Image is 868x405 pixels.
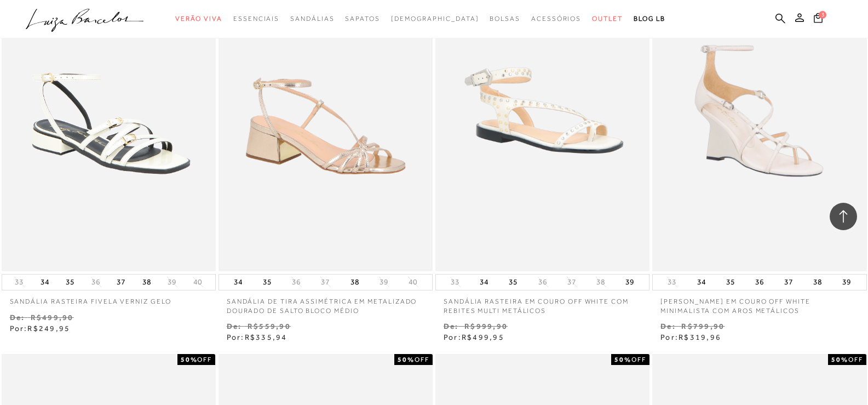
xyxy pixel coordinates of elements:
button: 38 [347,275,363,290]
a: BLOG LB [634,9,665,29]
button: 35 [260,275,275,290]
span: [DEMOGRAPHIC_DATA] [391,15,479,22]
span: R$335,94 [245,333,288,341]
button: 38 [810,275,825,290]
small: De: [444,322,459,330]
button: 34 [694,275,709,290]
span: Sandálias [290,15,334,22]
span: BLOG LB [634,15,665,22]
button: 3 [810,12,826,27]
button: 34 [37,275,53,290]
button: 36 [752,275,767,290]
span: Por: [227,333,288,341]
button: 35 [505,275,521,290]
button: 38 [593,277,608,287]
a: SANDÁLIA RASTEIRA EM COURO OFF WHITE COM REBITES MULTI METÁLICOS [435,290,649,316]
button: 40 [405,277,421,287]
button: 39 [622,275,637,290]
button: 34 [476,275,492,290]
span: Por: [660,333,721,341]
span: R$499,95 [462,333,504,341]
button: 39 [376,277,392,287]
small: R$999,90 [464,322,508,330]
span: OFF [197,356,212,363]
a: categoryNavScreenReaderText [290,9,334,29]
button: 35 [62,275,78,290]
small: De: [660,322,676,330]
span: Sapatos [345,15,380,22]
strong: 50% [181,356,198,363]
button: 36 [88,277,104,287]
a: SANDÁLIA DE TIRA ASSIMÉTRICA EM METALIZADO DOURADO DE SALTO BLOCO MÉDIO [219,290,433,316]
button: 33 [447,277,463,287]
a: categoryNavScreenReaderText [175,9,222,29]
span: OFF [848,356,863,363]
span: Por: [444,333,504,341]
a: [PERSON_NAME] EM COURO OFF WHITE MINIMALISTA COM AROS METÁLICOS [652,290,866,316]
a: categoryNavScreenReaderText [345,9,380,29]
button: 34 [231,275,246,290]
span: Acessórios [531,15,581,22]
button: 37 [318,277,333,287]
button: 37 [564,277,579,287]
button: 33 [664,277,680,287]
button: 39 [164,277,180,287]
small: R$799,90 [681,322,725,330]
span: 3 [819,11,826,19]
a: categoryNavScreenReaderText [233,9,279,29]
strong: 50% [398,356,415,363]
a: SANDÁLIA RASTEIRA FIVELA VERNIZ GELO [2,290,216,306]
span: OFF [415,356,429,363]
button: 36 [289,277,304,287]
strong: 50% [831,356,848,363]
a: categoryNavScreenReaderText [531,9,581,29]
a: categoryNavScreenReaderText [592,9,623,29]
strong: 50% [614,356,631,363]
button: 40 [190,277,205,287]
button: 33 [12,277,27,287]
span: R$319,96 [679,333,721,341]
small: R$559,90 [248,322,291,330]
span: Outlet [592,15,623,22]
span: OFF [631,356,646,363]
button: 37 [113,275,129,290]
small: De: [227,322,242,330]
button: 38 [139,275,154,290]
button: 35 [723,275,738,290]
button: 37 [781,275,796,290]
a: categoryNavScreenReaderText [490,9,520,29]
button: 39 [839,275,854,290]
span: Verão Viva [175,15,222,22]
span: Bolsas [490,15,520,22]
a: noSubCategoriesText [391,9,479,29]
button: 36 [535,277,550,287]
span: Essenciais [233,15,279,22]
